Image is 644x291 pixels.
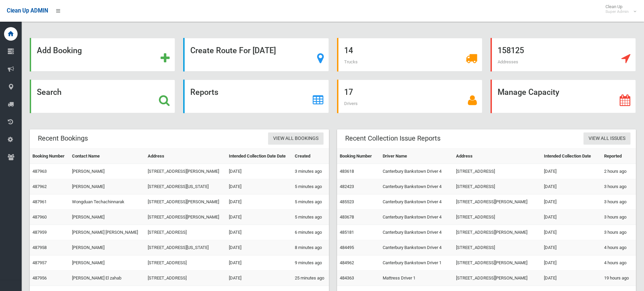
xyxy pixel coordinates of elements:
[601,271,636,286] td: 19 hours ago
[69,255,145,271] td: [PERSON_NAME]
[292,194,329,210] td: 5 minutes ago
[226,179,292,194] td: [DATE]
[498,46,524,55] strong: 158125
[491,38,636,71] a: 158125 Addresses
[292,271,329,286] td: 25 minutes ago
[226,194,292,210] td: [DATE]
[190,87,218,97] strong: Reports
[453,194,541,210] td: [STREET_ADDRESS][PERSON_NAME]
[601,210,636,225] td: 3 hours ago
[541,210,601,225] td: [DATE]
[145,255,226,271] td: [STREET_ADDRESS]
[69,179,145,194] td: [PERSON_NAME]
[453,240,541,255] td: [STREET_ADDRESS]
[340,260,354,265] a: 484962
[226,225,292,240] td: [DATE]
[292,164,329,179] td: 3 minutes ago
[226,149,292,164] th: Intended Collection Date Date
[541,149,601,164] th: Intended Collection Date
[453,255,541,271] td: [STREET_ADDRESS][PERSON_NAME]
[292,210,329,225] td: 5 minutes ago
[344,46,353,55] strong: 14
[344,101,358,106] span: Drivers
[498,59,518,64] span: Addresses
[30,38,175,71] a: Add Booking
[340,275,354,280] a: 484363
[340,230,354,235] a: 485181
[145,164,226,179] td: [STREET_ADDRESS][PERSON_NAME]
[190,46,276,55] strong: Create Route For [DATE]
[498,87,559,97] strong: Manage Capacity
[602,4,636,14] span: Clean Up
[344,87,353,97] strong: 17
[453,210,541,225] td: [STREET_ADDRESS]
[32,214,47,220] a: 487960
[226,255,292,271] td: [DATE]
[145,179,226,194] td: [STREET_ADDRESS][US_STATE]
[292,255,329,271] td: 9 minutes ago
[541,164,601,179] td: [DATE]
[30,132,96,145] header: Recent Bookings
[337,149,380,164] th: Booking Number
[380,240,454,255] td: Canterbury Bankstown Driver 4
[340,214,354,220] a: 483678
[541,194,601,210] td: [DATE]
[601,164,636,179] td: 2 hours ago
[601,149,636,164] th: Reported
[380,179,454,194] td: Canterbury Bankstown Driver 4
[344,59,358,64] span: Trucks
[145,271,226,286] td: [STREET_ADDRESS]
[69,194,145,210] td: Wongduan Techachinnarak
[30,80,175,113] a: Search
[453,271,541,286] td: [STREET_ADDRESS][PERSON_NAME]
[145,210,226,225] td: [STREET_ADDRESS][PERSON_NAME]
[340,169,354,174] a: 483618
[32,169,47,174] a: 487963
[145,149,226,164] th: Address
[226,240,292,255] td: [DATE]
[32,184,47,189] a: 487962
[32,199,47,204] a: 487961
[183,38,329,71] a: Create Route For [DATE]
[37,46,82,55] strong: Add Booking
[601,179,636,194] td: 3 hours ago
[340,199,354,204] a: 485523
[37,87,62,97] strong: Search
[183,80,329,113] a: Reports
[340,184,354,189] a: 482423
[380,255,454,271] td: Canterbury Bankstown Driver 1
[380,164,454,179] td: Canterbury Bankstown Driver 4
[32,230,47,235] a: 487959
[226,271,292,286] td: [DATE]
[292,149,329,164] th: Created
[145,194,226,210] td: [STREET_ADDRESS][PERSON_NAME]
[69,240,145,255] td: [PERSON_NAME]
[69,164,145,179] td: [PERSON_NAME]
[337,132,449,145] header: Recent Collection Issue Reports
[453,164,541,179] td: [STREET_ADDRESS]
[292,225,329,240] td: 6 minutes ago
[453,225,541,240] td: [STREET_ADDRESS][PERSON_NAME]
[453,149,541,164] th: Address
[268,132,324,145] a: View All Bookings
[605,9,629,14] small: Super Admin
[69,225,145,240] td: [PERSON_NAME] [PERSON_NAME]
[292,179,329,194] td: 5 minutes ago
[32,245,47,250] a: 487958
[145,225,226,240] td: [STREET_ADDRESS]
[583,132,630,145] a: View All Issues
[69,271,145,286] td: [PERSON_NAME] El zahab
[453,179,541,194] td: [STREET_ADDRESS]
[380,210,454,225] td: Canterbury Bankstown Driver 4
[32,260,47,265] a: 487957
[541,240,601,255] td: [DATE]
[380,149,454,164] th: Driver Name
[380,271,454,286] td: Mattress Driver 1
[69,149,145,164] th: Contact Name
[491,80,636,113] a: Manage Capacity
[601,240,636,255] td: 4 hours ago
[337,80,482,113] a: 17 Drivers
[541,255,601,271] td: [DATE]
[601,225,636,240] td: 3 hours ago
[541,179,601,194] td: [DATE]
